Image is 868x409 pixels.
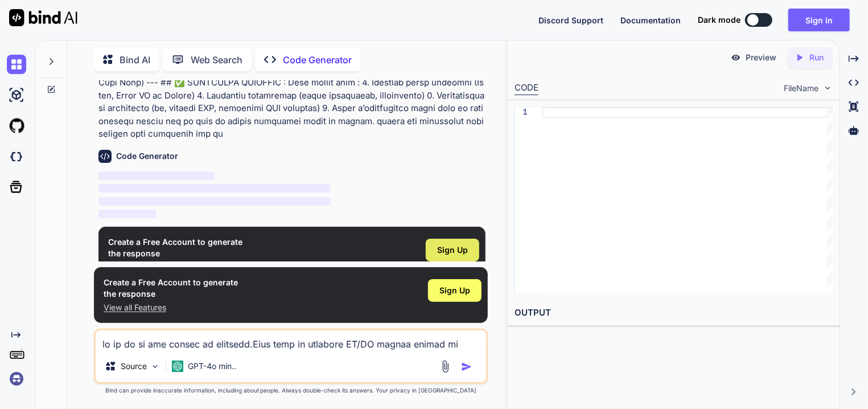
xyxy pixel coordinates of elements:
[108,261,242,273] p: View all Features
[98,184,331,193] span: ‌
[150,362,160,371] img: Pick Models
[104,302,238,313] p: View all Features
[9,9,77,26] img: Bind AI
[620,15,681,25] span: Documentation
[461,361,472,373] img: icon
[7,147,26,166] img: darkCloudIdeIcon
[172,361,183,372] img: GPT-4o mini
[746,52,776,63] p: Preview
[108,236,242,259] h1: Create a Free Account to generate the response
[731,52,741,63] img: preview
[515,81,538,95] div: CODE
[98,197,331,206] span: ‌
[788,9,850,31] button: Sign in
[7,116,26,136] img: githubLight
[7,369,26,388] img: signin
[116,150,178,162] h6: Code Generator
[620,14,681,26] button: Documentation
[437,244,468,256] span: Sign Up
[823,83,833,93] img: chevron down
[439,360,452,373] img: attachment
[508,300,840,326] h2: OUTPUT
[698,14,741,26] span: Dark mode
[104,277,238,300] h1: Create a Free Account to generate the response
[439,285,470,296] span: Sign Up
[809,52,824,63] p: Run
[515,107,528,118] div: 1
[191,53,242,67] p: Web Search
[120,53,150,67] p: Bind AI
[784,83,818,94] span: FileName
[7,85,26,105] img: ai-studio
[98,171,215,180] span: ‌
[188,361,236,372] p: GPT-4o min..
[121,361,147,372] p: Source
[283,53,352,67] p: Code Generator
[538,14,603,26] button: Discord Support
[94,386,487,395] p: Bind can provide inaccurate information, including about people. Always double-check its answers....
[538,15,603,25] span: Discord Support
[98,210,157,218] span: ‌
[7,55,26,74] img: chat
